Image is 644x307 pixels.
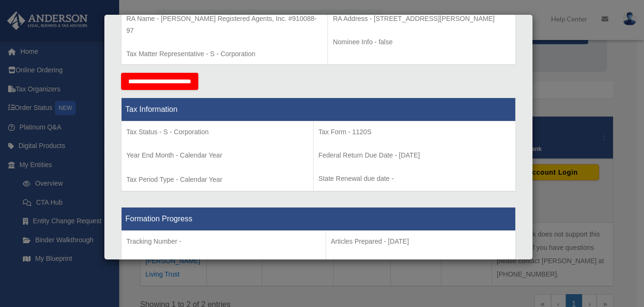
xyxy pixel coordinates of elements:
[331,259,511,271] p: Articles Sent - [DATE]
[122,98,516,121] th: Tax Information
[126,126,308,138] p: Tax Status - S - Corporation
[126,13,323,36] p: RA Name - [PERSON_NAME] Registered Agents, Inc. #910088-97
[126,149,308,161] p: Year End Month - Calendar Year
[318,173,511,185] p: State Renewal due date -
[318,126,511,138] p: Tax Form - 1120S
[126,48,323,60] p: Tax Matter Representative - S - Corporation
[126,259,321,271] p: Shipping Method - DocuSign
[122,121,314,192] td: Tax Period Type - Calendar Year
[333,36,511,48] p: Nominee Info - false
[122,208,516,231] th: Formation Progress
[126,236,321,248] p: Tracking Number -
[333,13,511,25] p: RA Address - [STREET_ADDRESS][PERSON_NAME]
[331,236,511,248] p: Articles Prepared - [DATE]
[318,149,511,161] p: Federal Return Due Date - [DATE]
